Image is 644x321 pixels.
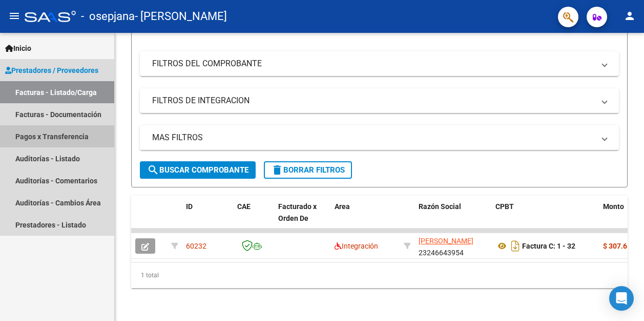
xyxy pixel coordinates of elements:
[81,5,135,28] span: - osepjana
[330,196,400,241] datatable-header-cell: Area
[152,132,594,143] mat-panel-title: MAS FILTROS
[5,65,98,76] span: Prestadores / Proveedores
[603,202,624,211] span: Monto
[140,125,619,150] mat-expansion-panel-header: MAS FILTROS
[335,202,350,211] span: Area
[152,95,594,106] mat-panel-title: FILTROS DE INTEGRACION
[186,242,206,250] span: 60232
[140,88,619,113] mat-expansion-panel-header: FILTROS DE INTEGRACION
[140,51,619,76] mat-expansion-panel-header: FILTROS DEL COMPROBANTE
[491,196,599,241] datatable-header-cell: CPBT
[233,196,274,241] datatable-header-cell: CAE
[522,242,575,250] strong: Factura C: 1 - 32
[624,10,636,22] mat-icon: person
[609,286,634,311] div: Open Intercom Messenger
[419,235,487,257] div: 23246643954
[264,161,352,179] button: Borrar Filtros
[509,238,522,254] i: Descargar documento
[186,202,193,211] span: ID
[271,164,283,176] mat-icon: delete
[135,5,227,28] span: - [PERSON_NAME]
[335,242,378,250] span: Integración
[274,196,330,241] datatable-header-cell: Facturado x Orden De
[182,196,233,241] datatable-header-cell: ID
[147,165,248,175] span: Buscar Comprobante
[271,165,345,175] span: Borrar Filtros
[237,202,251,211] span: CAE
[8,10,20,22] mat-icon: menu
[152,58,594,69] mat-panel-title: FILTROS DEL COMPROBANTE
[278,202,317,222] span: Facturado x Orden De
[495,202,514,211] span: CPBT
[131,262,628,288] div: 1 total
[419,202,461,211] span: Razón Social
[414,196,491,241] datatable-header-cell: Razón Social
[419,237,473,245] span: [PERSON_NAME]
[5,43,31,54] span: Inicio
[147,164,159,176] mat-icon: search
[140,161,256,179] button: Buscar Comprobante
